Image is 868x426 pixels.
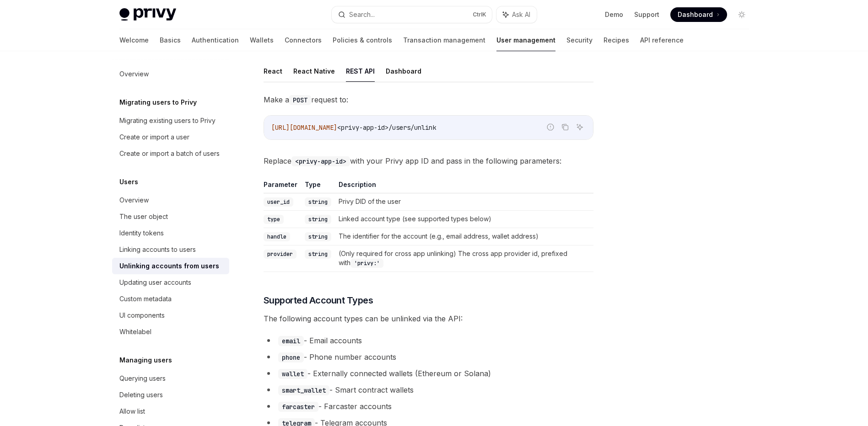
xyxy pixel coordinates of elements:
div: Unlinking accounts from users [119,261,219,272]
button: Ask AI [574,121,586,133]
span: Ctrl K [473,11,486,18]
div: Create or import a user [119,132,189,143]
a: Migrating existing users to Privy [112,112,229,129]
div: Querying users [119,373,166,384]
code: string [305,250,331,259]
a: API reference [640,29,684,51]
code: wallet [278,369,307,379]
th: Parameter [264,180,301,193]
a: Overview [112,66,229,82]
code: farcaster [278,402,318,412]
a: Recipes [604,29,629,51]
code: type [264,215,284,224]
a: Unlinking accounts from users [112,258,229,274]
div: Allow list [119,406,145,417]
span: Make a request to: [264,93,593,106]
h5: Migrating users to Privy [119,97,197,108]
code: user_id [264,197,293,207]
div: Create or import a batch of users [119,148,220,159]
div: The user object [119,211,168,222]
code: provider [264,250,297,259]
th: Description [335,180,593,193]
td: Linked account type (see supported types below) [335,211,593,228]
a: Identity tokens [112,225,229,241]
a: Create or import a user [112,129,229,145]
button: Dashboard [386,60,421,82]
code: string [305,232,331,241]
code: <privy-app-id> [291,156,350,166]
a: Allow list [112,403,229,420]
code: smart_wallet [278,385,329,395]
a: Security [566,29,593,51]
div: Search... [349,9,375,20]
button: Copy the contents from the code block [559,121,571,133]
li: - Email accounts [264,334,593,347]
a: Demo [605,10,623,19]
div: Deleting users [119,389,163,400]
span: Supported Account Types [264,294,373,307]
button: Ask AI [496,6,537,23]
a: Policies & controls [333,29,392,51]
div: Custom metadata [119,293,172,304]
a: Custom metadata [112,291,229,307]
td: Privy DID of the user [335,193,593,211]
td: (Only required for cross app unlinking) The cross app provider id, prefixed with [335,245,593,272]
li: - Farcaster accounts [264,400,593,413]
button: React Native [293,60,335,82]
code: email [278,336,304,346]
button: React [264,60,282,82]
a: Transaction management [403,29,485,51]
a: Basics [160,29,181,51]
div: Overview [119,195,149,206]
li: - Externally connected wallets (Ethereum or Solana) [264,367,593,380]
a: Connectors [285,29,322,51]
a: Overview [112,192,229,208]
a: Authentication [192,29,239,51]
div: UI components [119,310,165,321]
code: phone [278,352,304,362]
code: POST [289,95,311,105]
button: Search...CtrlK [332,6,492,23]
div: Updating user accounts [119,277,191,288]
a: Querying users [112,370,229,387]
span: <privy-app-id>/users/unlink [337,123,436,132]
a: Welcome [119,29,149,51]
div: Linking accounts to users [119,244,196,255]
a: Support [634,10,659,19]
div: Identity tokens [119,228,164,239]
a: The user object [112,208,229,225]
a: User management [496,29,555,51]
a: Whitelabel [112,324,229,340]
button: REST API [346,60,375,82]
a: Wallets [250,29,274,51]
th: Type [301,180,335,193]
a: Create or import a batch of users [112,145,229,162]
img: light logo [119,8,176,21]
a: UI components [112,307,229,324]
div: Migrating existing users to Privy [119,115,216,126]
h5: Users [119,176,138,187]
li: - Smart contract wallets [264,383,593,396]
td: The identifier for the account (e.g., email address, wallet address) [335,228,593,245]
span: Ask AI [512,10,530,19]
button: Report incorrect code [545,121,556,133]
span: [URL][DOMAIN_NAME] [271,123,337,132]
span: The following account types can be unlinked via the API: [264,312,593,325]
div: Overview [119,69,149,80]
div: Whitelabel [119,326,151,337]
code: handle [264,232,290,241]
a: Updating user accounts [112,274,229,291]
span: Dashboard [678,10,713,19]
code: string [305,197,331,207]
button: Toggle dark mode [734,7,749,22]
a: Deleting users [112,387,229,403]
code: string [305,215,331,224]
h5: Managing users [119,355,172,366]
code: 'privy:' [350,259,383,268]
a: Dashboard [670,7,727,22]
span: Replace with your Privy app ID and pass in the following parameters: [264,154,593,167]
a: Linking accounts to users [112,241,229,258]
li: - Phone number accounts [264,351,593,363]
